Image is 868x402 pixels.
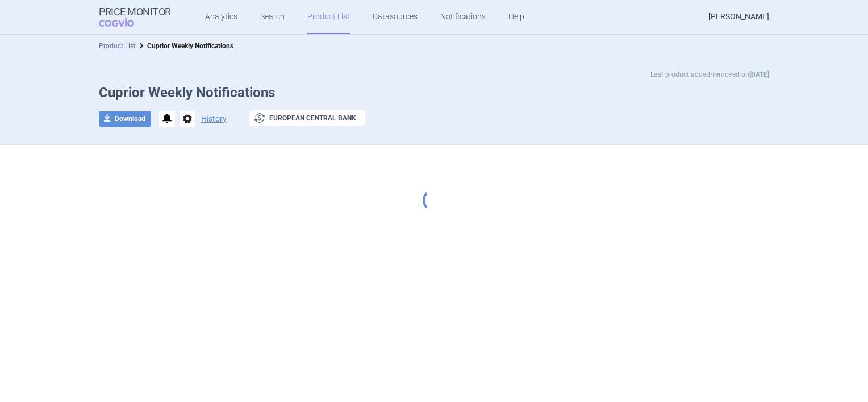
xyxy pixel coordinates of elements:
strong: Price Monitor [99,6,171,18]
h1: Cuprior Weekly Notifications [99,85,769,101]
button: Download [99,111,151,127]
a: Product List [99,42,136,50]
strong: Cuprior Weekly Notifications [147,42,233,50]
strong: [DATE] [749,70,769,78]
span: COGVIO [99,18,150,27]
button: European Central Bank [249,110,365,126]
li: Product List [99,40,136,52]
a: Price MonitorCOGVIO [99,6,171,28]
p: Last product added/removed on [650,69,769,80]
li: Cuprior Weekly Notifications [136,40,233,52]
button: History [201,115,227,123]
